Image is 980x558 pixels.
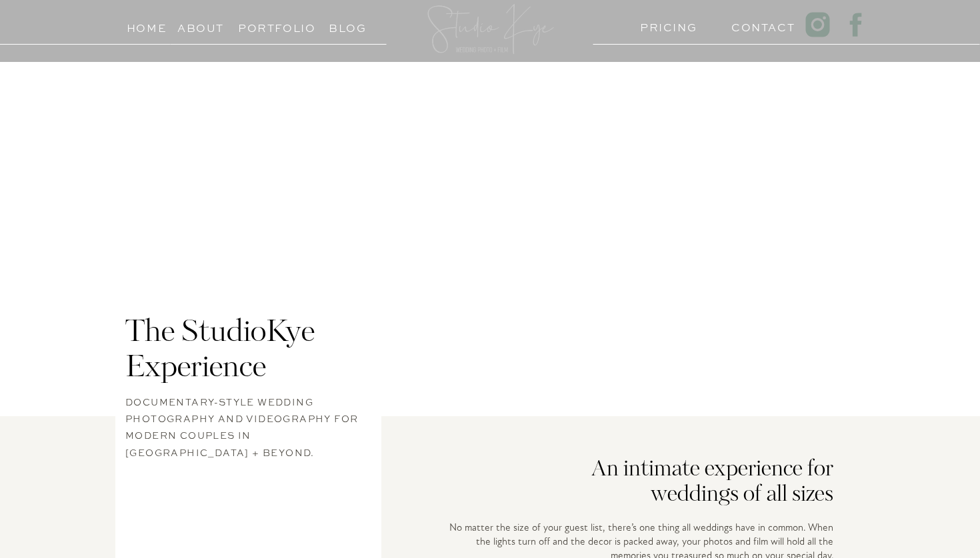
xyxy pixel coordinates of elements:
h3: Documentary-style wedding photography and videography for modern couples in [GEOGRAPHIC_DATA] + b... [125,394,371,441]
a: Portfolio [238,19,299,31]
a: Blog [317,19,378,31]
a: About [177,19,224,31]
h2: The StudioKye Experience [125,316,360,388]
a: Contact [731,18,783,31]
h2: An intimate experience for weddings of all sizes [545,457,833,507]
a: PRICING [640,18,691,31]
a: Home [121,19,172,31]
